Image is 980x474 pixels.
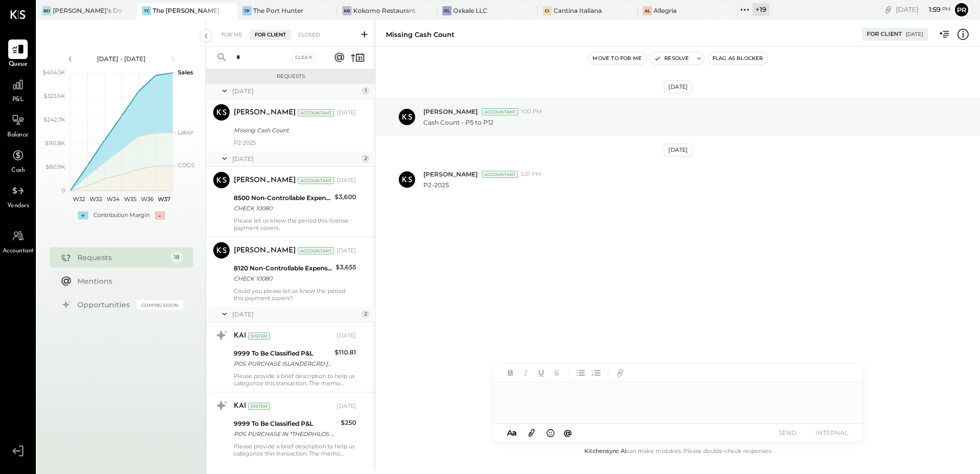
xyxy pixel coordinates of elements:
div: + 19 [752,3,769,16]
div: Oxkale LLC [453,6,487,15]
div: [DATE] [337,176,356,185]
div: Accountant [482,108,518,115]
div: Mentions [77,276,178,286]
div: 18 [171,251,183,264]
text: COGS [178,162,195,169]
button: Add URL [614,366,627,380]
span: P&L [12,95,24,105]
div: [DATE] - [DATE] [78,54,165,63]
div: Kokomo Restaurant [353,6,416,15]
div: BD [42,6,51,15]
button: Resolve [650,52,693,65]
div: KAI [234,331,246,341]
div: $110.81 [335,347,356,358]
button: Ordered List [589,366,603,380]
div: 2 [361,310,370,318]
div: - [155,211,165,220]
div: TP [242,6,252,15]
div: [DATE] [232,87,359,95]
div: Please provide a brief description to help us categorize this transaction. The memo might be help... [234,443,356,457]
a: P&L [1,75,35,105]
div: [DATE] [664,81,692,93]
span: Queue [9,60,28,69]
button: Move to for me [588,52,646,65]
div: Accountant [298,247,334,254]
button: Bold [504,366,517,380]
div: $3,655 [336,262,356,272]
text: W34 [106,195,119,203]
div: [DATE] [337,247,356,255]
div: [DATE] [337,332,356,340]
span: 5:31 PM [521,170,541,179]
div: [DATE] [664,144,692,156]
p: Cash Count - P5 to P12 [423,118,494,127]
div: copy link [883,4,893,15]
button: Underline [535,366,548,380]
span: @ [564,428,572,438]
div: Missing Cash Count [234,125,353,135]
text: W37 [157,195,170,203]
div: [PERSON_NAME] [234,175,296,186]
div: Accountant [298,109,334,116]
div: P2-2025 [234,139,356,146]
div: [DATE] [337,109,356,117]
text: W35 [124,195,136,203]
button: Unordered List [574,366,587,380]
div: Clear [292,53,316,63]
span: [PERSON_NAME] [423,107,478,116]
span: Cash [11,166,25,175]
div: Cantina Italiana [554,6,602,15]
div: Opportunities [77,300,132,310]
div: 2 [361,154,370,163]
div: 1 [361,87,370,95]
text: W33 [90,195,102,203]
text: Sales [178,69,193,76]
div: [DATE] [337,402,356,410]
text: $161.8K [45,140,65,147]
text: $404.5K [43,69,65,76]
div: Coming Soon [137,300,183,310]
button: Strikethrough [550,366,563,380]
div: Contribution Margin [93,211,150,220]
div: Requests [77,252,166,263]
a: Vendors [1,181,35,211]
div: [DATE] [232,154,359,163]
text: Labor [178,129,193,136]
a: Queue [1,39,35,69]
span: [PERSON_NAME] [423,170,478,179]
div: System [248,332,270,340]
div: Closed [293,30,325,40]
button: @ [561,426,575,439]
div: $250 [341,418,356,428]
a: Accountant [1,226,35,256]
div: For Client [867,30,902,38]
div: [DATE] [906,31,923,38]
div: Could you please let us know the period this payment covers? [234,287,356,302]
p: P2-2025 [423,181,449,189]
div: 9999 To Be Classified P&L [234,348,332,359]
div: For Me [216,30,248,40]
span: Vendors [7,202,29,211]
div: POS PURCHASE ISLANDERGRO [GEOGRAPHIC_DATA][PERSON_NAME] [GEOGRAPHIC_DATA] [GEOGRAPHIC_DATA] 69423... [234,359,332,369]
div: Please provide a brief description to help us categorize this transaction. The memo might be help... [234,372,356,387]
button: Aa [504,427,520,439]
text: $242.7K [44,116,65,123]
div: 8120 Non-Controllable Expenses:Occupancy:Utilities [234,263,333,273]
div: TC [142,6,151,15]
div: CHECK 10080 [234,273,333,284]
text: 0 [62,187,65,194]
div: OL [442,6,452,15]
div: [PERSON_NAME] [234,108,296,118]
div: [PERSON_NAME] [234,246,296,256]
div: KAI [234,401,246,411]
div: 8500 Non-Controllable Expenses:Licenses & Permits [234,193,332,203]
button: INTERNAL [811,426,852,440]
text: $323.6K [44,92,65,100]
div: Allegria [654,6,677,15]
button: Pr [953,2,970,18]
div: The Port Hunter [253,6,303,15]
div: CI [543,6,552,15]
span: Accountant [3,247,34,256]
div: [DATE] [896,5,951,14]
div: The [PERSON_NAME] [153,6,219,15]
